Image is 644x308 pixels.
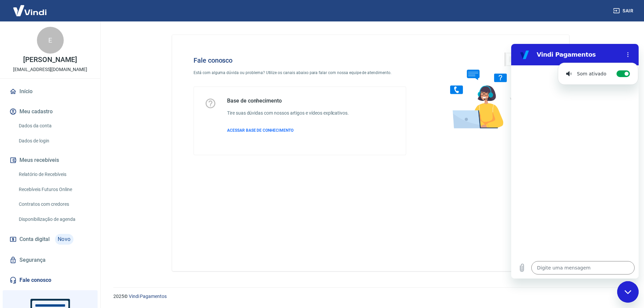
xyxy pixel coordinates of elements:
a: Vindi Pagamentos [129,294,167,299]
iframe: Botão para abrir a janela de mensagens, conversa em andamento [617,281,639,303]
img: Fale conosco [437,46,539,135]
img: Vindi [8,0,52,21]
a: ACESSAR BASE DE CONHECIMENTO [227,127,349,133]
div: E [37,27,64,54]
a: Dados da conta [16,119,92,133]
a: Relatório de Recebíveis [16,168,92,181]
a: Contratos com credores [16,197,92,211]
button: Meu cadastro [8,104,92,119]
button: Meus recebíveis [8,153,92,168]
button: Sair [612,5,636,17]
p: 2025 © [113,293,628,300]
p: Está com alguma dúvida ou problema? Utilize os canais abaixo para falar com nossa equipe de atend... [194,70,406,76]
a: Conta digitalNovo [8,231,92,247]
a: Disponibilização de agenda [16,212,92,226]
span: Conta digital [19,235,50,244]
h5: Base de conhecimento [227,98,349,104]
p: [EMAIL_ADDRESS][DOMAIN_NAME] [13,66,87,73]
a: Fale conosco [8,273,92,288]
iframe: Janela de mensagens [511,44,639,279]
span: ACESSAR BASE DE CONHECIMENTO [227,128,293,133]
p: [PERSON_NAME] [23,56,77,63]
span: Novo [55,234,73,245]
a: Segurança [8,253,92,267]
h4: Fale conosco [194,56,406,64]
a: Dados de login [16,134,92,148]
a: Recebíveis Futuros Online [16,183,92,196]
a: Início [8,84,92,99]
h6: Tire suas dúvidas com nossos artigos e vídeos explicativos. [227,110,349,117]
